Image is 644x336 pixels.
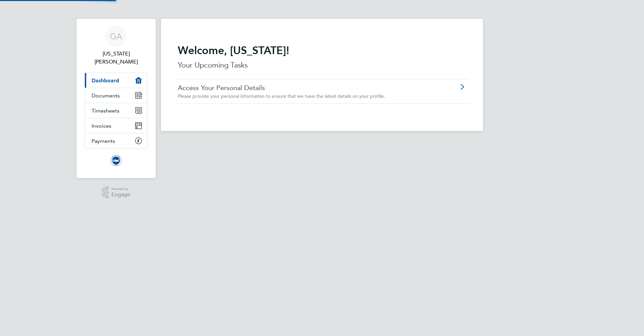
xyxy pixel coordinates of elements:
[85,155,148,166] a: Go to home page
[85,26,148,66] a: GA[US_STATE][PERSON_NAME]
[85,118,147,133] a: Invoices
[85,133,147,148] a: Payments
[92,92,120,99] span: Documents
[178,93,385,99] span: Please provide your personal information to ensure that we have the latest details on your profile.
[85,50,148,66] span: Georgia Adams
[178,83,428,92] a: Access Your Personal Details
[110,32,122,41] span: GA
[76,19,156,178] nav: Main navigation
[178,60,466,71] p: Your Upcoming Tasks
[85,73,147,88] a: Dashboard
[178,44,466,57] h2: Welcome, [US_STATE]!
[111,186,130,192] span: Powered by
[85,88,147,103] a: Documents
[102,186,130,199] a: Powered byEngage
[111,155,121,166] img: brightonandhovealbion-logo-retina.png
[92,108,119,114] span: Timesheets
[85,103,147,118] a: Timesheets
[92,77,119,84] span: Dashboard
[92,123,111,129] span: Invoices
[111,192,130,198] span: Engage
[92,138,115,144] span: Payments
